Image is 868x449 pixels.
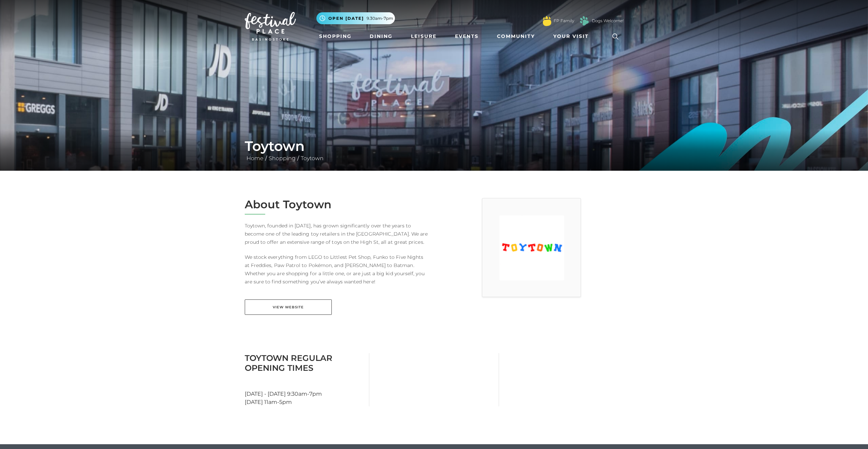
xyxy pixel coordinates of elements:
[316,30,354,43] a: Shopping
[245,253,429,286] p: We stock everything from LEGO to Littlest Pet Shop, Funko to Five Nights at Freddies, Paw Patrol ...
[452,30,481,43] a: Events
[245,299,332,315] a: View Website
[245,222,429,246] p: Toytown, founded in [DATE], has grown significantly over the years to become one of the leading t...
[245,138,624,154] h1: Toytown
[551,30,595,43] a: Your Visit
[316,12,395,24] button: Open [DATE] 9.30am-7pm
[592,18,624,24] a: Dogs Welcome!
[267,155,297,162] a: Shopping
[245,155,265,162] a: Home
[240,353,369,406] div: [DATE] - [DATE] 9:30am-7pm [DATE] 11am-5pm
[554,18,574,24] a: FP Family
[240,138,629,163] div: / /
[367,30,395,43] a: Dining
[299,155,325,162] a: Toytown
[494,30,538,43] a: Community
[245,12,296,41] img: Festival Place Logo
[245,198,429,211] h2: About Toytown
[245,353,364,373] h3: Toytown Regular Opening Times
[408,30,439,43] a: Leisure
[328,15,364,22] span: Open [DATE]
[367,15,393,22] span: 9.30am-7pm
[553,33,589,40] span: Your Visit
